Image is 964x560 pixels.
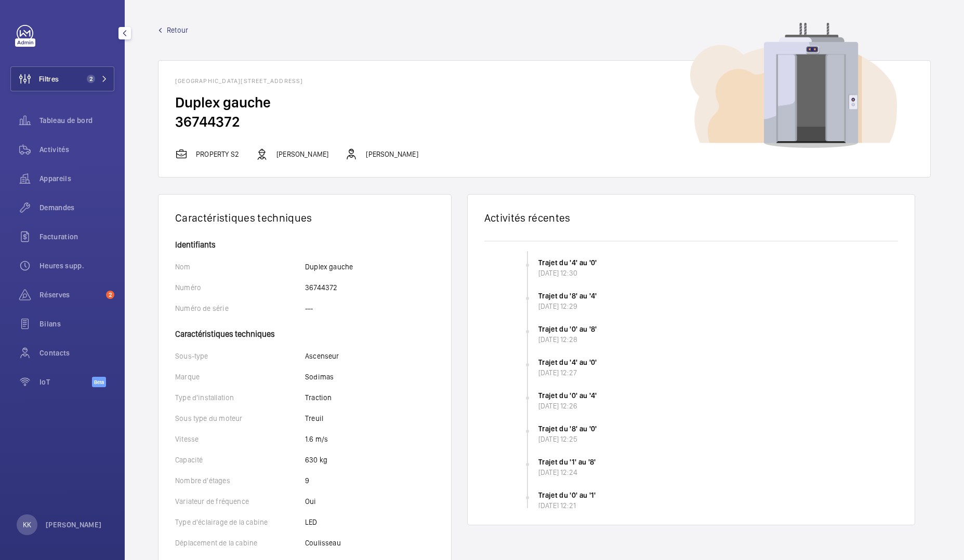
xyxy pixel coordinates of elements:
[538,367,900,378] div: [DATE] 12:27
[538,500,900,511] div: [DATE] 12:21
[175,372,305,382] p: Marque
[305,372,334,382] p: Sodimas
[39,319,114,329] span: Bilans
[175,112,914,131] h2: 36744372
[305,538,341,548] p: Coulisseau
[39,261,114,271] span: Heures supp.
[538,457,900,467] div: Trajet du '1' au '8'
[538,334,900,345] div: [DATE] 12:28
[39,348,114,358] span: Contacts
[10,66,114,91] button: Filtres2
[538,268,900,278] div: [DATE] 12:30
[39,144,114,155] span: Activités
[196,149,239,159] p: PROPERTY S2
[175,211,434,224] h1: Caractéristiques techniques
[484,211,898,224] h2: Activités récentes
[106,291,114,299] span: 2
[538,357,900,367] div: Trajet du '4' au '0'
[690,23,897,148] img: device image
[39,377,92,387] span: IoT
[175,392,305,403] p: Type d'installation
[305,434,328,444] p: 1.6 m/s
[175,517,305,527] p: Type d'éclairage de la cabine
[538,390,900,401] div: Trajet du '0' au '4'
[305,475,309,486] p: 9
[305,517,318,527] p: LED
[305,303,313,313] p: ---
[175,324,434,338] h4: Caractéristiques techniques
[175,538,305,548] p: Déplacement de la cabine
[366,149,418,159] p: [PERSON_NAME]
[46,520,102,530] p: [PERSON_NAME]
[305,455,327,465] p: 630 kg
[23,520,31,530] p: KK
[538,490,900,500] div: Trajet du '0' au '1'
[175,496,305,507] p: Variateur de fréquence
[39,173,114,184] span: Appareils
[305,262,353,272] p: Duplex gauche
[175,93,914,112] h2: Duplex gauche
[305,392,332,403] p: Traction
[538,291,900,301] div: Trajet du '8' au '4'
[175,455,305,465] p: Capacité
[538,401,900,411] div: [DATE] 12:26
[87,75,95,83] span: 2
[92,377,106,387] span: Beta
[175,434,305,444] p: Vitesse
[538,257,900,268] div: Trajet du '4' au '0'
[175,413,305,424] p: Sous type du moteur
[39,290,102,300] span: Réserves
[305,282,337,293] p: 36744372
[538,301,900,311] div: [DATE] 12:29
[538,434,900,444] div: [DATE] 12:25
[538,467,900,477] div: [DATE] 12:24
[175,262,305,272] p: Nom
[175,475,305,486] p: Nombre d'étages
[305,413,323,424] p: Treuil
[305,496,316,507] p: Oui
[175,282,305,293] p: Numéro
[167,25,188,35] span: Retour
[538,424,900,434] div: Trajet du '8' au '0'
[39,202,114,213] span: Demandes
[39,74,59,84] span: Filtres
[39,231,114,242] span: Facturation
[175,77,914,85] h1: [GEOGRAPHIC_DATA][STREET_ADDRESS]
[175,303,305,313] p: Numéro de série
[175,351,305,361] p: Sous-type
[276,149,328,159] p: [PERSON_NAME]
[305,351,339,361] p: Ascenseur
[175,241,434,249] h4: Identifiants
[39,115,114,126] span: Tableau de bord
[538,324,900,334] div: Trajet du '0' au '8'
